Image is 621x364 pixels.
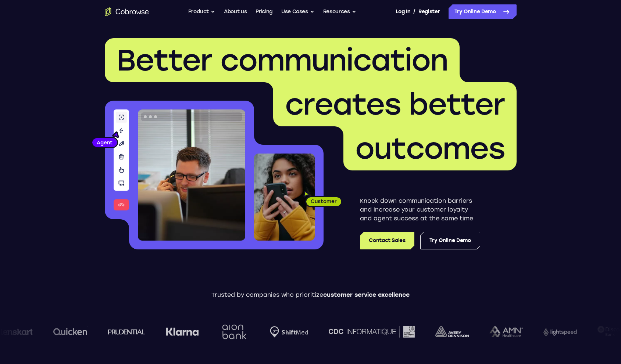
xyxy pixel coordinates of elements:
button: Use Cases [281,4,314,19]
a: About us [224,4,247,19]
p: Knock down communication barriers and increase your customer loyalty and agent success at the sam... [360,197,480,223]
a: Log In [396,4,410,19]
a: Register [418,4,440,19]
a: Try Online Demo [420,232,480,249]
img: A customer support agent talking on the phone [138,109,245,241]
img: avery-dennison [432,326,465,337]
img: CDC Informatique [325,326,411,337]
img: A customer holding their phone [254,154,315,241]
img: Aion Bank [216,317,246,347]
span: / [413,7,415,16]
img: AMN Healthcare [486,326,519,338]
span: creates better [285,87,505,122]
a: Go to the home page [105,7,149,16]
img: Shiftmed [266,326,304,338]
button: Resources [323,4,356,19]
img: prudential [104,329,142,335]
span: customer service excellence [323,291,410,298]
a: Try Online Demo [449,4,517,19]
a: Pricing [256,4,272,19]
button: Product [188,4,215,19]
span: outcomes [355,131,505,166]
a: Contact Sales [360,232,414,249]
span: Better communication [117,43,448,78]
img: Klarna [162,327,195,336]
